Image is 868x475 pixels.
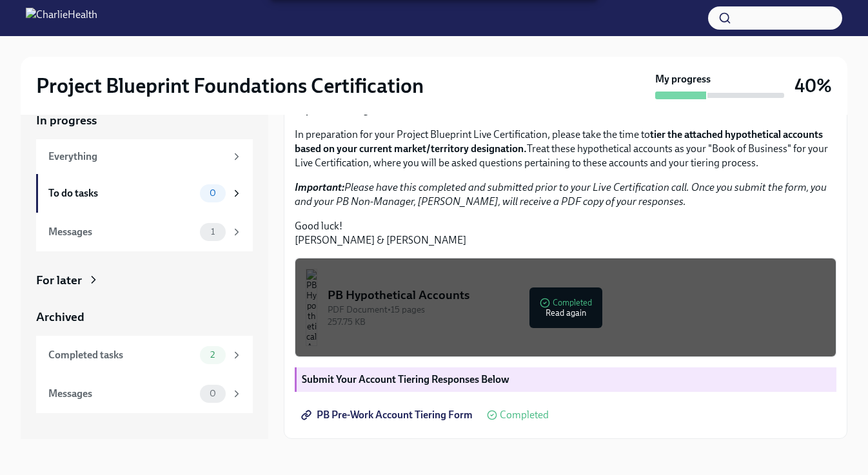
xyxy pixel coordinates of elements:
span: Completed [500,410,549,420]
div: Messages [48,225,195,239]
h2: Project Blueprint Foundations Certification [36,73,424,99]
div: Completed tasks [48,348,195,362]
a: To do tasks0 [36,174,253,213]
span: 0 [202,389,224,398]
a: Messages1 [36,213,253,251]
a: In progress [36,112,253,129]
div: PB Hypothetical Accounts [328,287,825,304]
span: 1 [203,227,222,237]
a: Completed tasks2 [36,336,253,374]
span: PB Pre-Work Account Tiering Form [304,409,473,422]
a: Messages0 [36,374,253,413]
div: Messages [48,387,195,401]
div: For later [36,272,82,289]
em: Please have this completed and submitted prior to your Live Certification call. Once you submit t... [295,181,827,208]
h3: 40% [794,74,832,97]
p: In preparation for your Project Blueprint Live Certification, please take the time to Treat these... [295,128,836,170]
a: Everything [36,139,253,174]
img: CharlieHealth [26,8,97,28]
strong: My progress [655,72,711,86]
strong: Submit Your Account Tiering Responses Below [302,373,509,385]
a: For later [36,272,253,289]
div: To do tasks [48,186,195,200]
a: PB Pre-Work Account Tiering Form [295,402,482,428]
p: Good luck! [PERSON_NAME] & [PERSON_NAME] [295,219,836,247]
button: PB Hypothetical AccountsPDF Document•15 pages257.75 KBCompletedRead again [295,258,836,357]
strong: Important: [295,181,344,193]
div: 257.75 KB [328,316,825,328]
img: PB Hypothetical Accounts [306,269,317,346]
a: Archived [36,309,253,325]
div: Everything [48,150,226,164]
div: PDF Document • 15 pages [328,304,825,316]
span: 0 [202,188,224,198]
span: 2 [202,350,222,360]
